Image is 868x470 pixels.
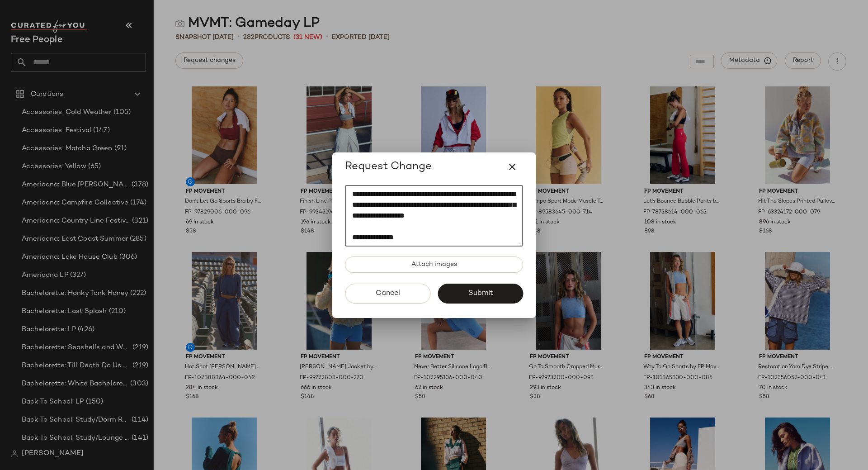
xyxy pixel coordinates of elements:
button: Attach images [345,256,523,273]
span: Attach images [411,261,457,268]
span: Cancel [375,289,400,298]
button: Cancel [345,284,430,304]
button: Submit [438,284,523,304]
span: Request Change [345,160,432,174]
span: Submit [467,289,493,298]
